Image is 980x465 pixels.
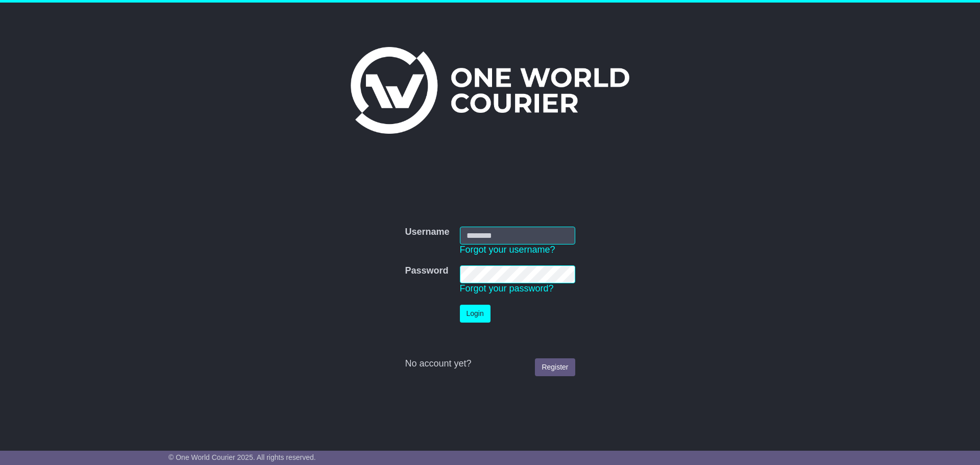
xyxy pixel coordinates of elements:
button: Login [460,305,491,323]
img: One World [351,47,629,134]
label: Username [405,227,449,238]
div: No account yet? [405,358,575,370]
a: Forgot your password? [460,283,554,293]
label: Password [405,265,448,277]
a: Register [535,358,575,376]
span: © One World Courier 2025. All rights reserved. [168,453,316,461]
a: Forgot your username? [460,244,555,255]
